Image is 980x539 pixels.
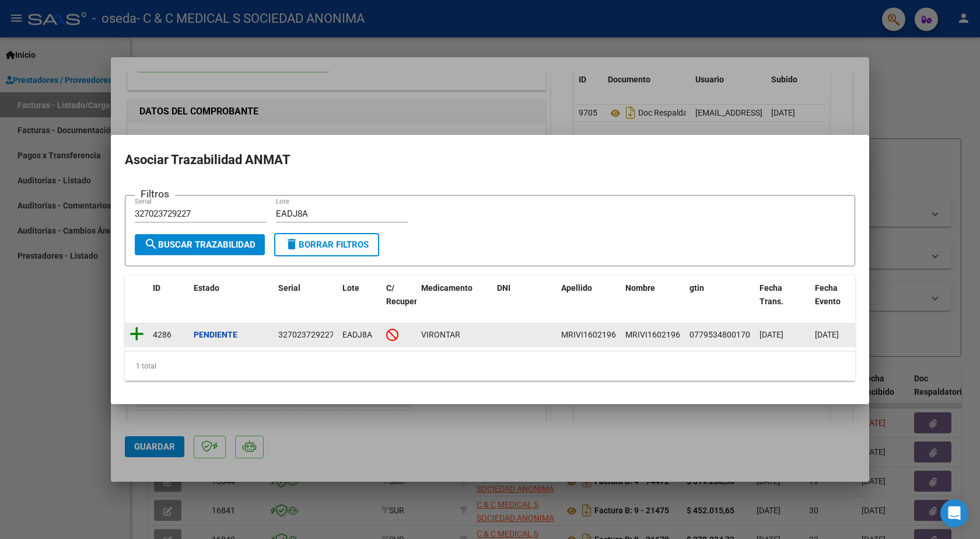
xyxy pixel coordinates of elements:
[755,276,810,327] datatable-header-cell: Fecha Trans.
[421,283,473,293] span: Medicamento
[144,239,256,250] span: Buscar Trazabilidad
[338,276,381,327] datatable-header-cell: Lote
[135,186,175,201] h3: Filtros
[274,276,338,327] datatable-header-cell: Serial
[689,330,755,339] span: 07795348001705
[342,330,372,339] span: EADJ8A
[135,234,265,255] button: Buscar Trazabilidad
[125,352,855,381] div: 1 total
[497,283,510,293] span: DNI
[561,283,592,293] span: Apellido
[759,283,783,306] span: Fecha Trans.
[815,283,841,306] span: Fecha Evento
[815,330,839,339] span: [DATE]
[194,283,219,293] span: Estado
[153,283,160,293] span: ID
[386,283,422,306] span: C/ Recupero
[381,276,416,327] datatable-header-cell: C/ Recupero
[194,330,237,339] strong: Pendiente
[416,276,492,327] datatable-header-cell: Medicamento
[285,239,369,250] span: Borrar Filtros
[285,237,299,251] mat-icon: delete
[810,276,866,327] datatable-header-cell: Fecha Evento
[125,149,855,171] h2: Asociar Trazabilidad ANMAT
[278,283,300,293] span: Serial
[492,276,556,327] datatable-header-cell: DNI
[274,233,379,256] button: Borrar Filtros
[940,499,968,527] div: Open Intercom Messenger
[153,330,171,339] span: 4286
[556,276,621,327] datatable-header-cell: Apellido
[625,283,655,293] span: Nombre
[189,276,274,327] datatable-header-cell: Estado
[278,330,334,339] span: 327023729227
[342,283,359,293] span: Lote
[561,330,621,339] span: MRIVI16021964
[148,276,189,327] datatable-header-cell: ID
[421,330,460,339] span: VIRONTAR
[621,276,685,327] datatable-header-cell: Nombre
[685,276,755,327] datatable-header-cell: gtin
[144,237,158,251] mat-icon: search
[759,330,783,339] span: [DATE]
[689,283,704,293] span: gtin
[625,330,685,339] span: MRIVI16021964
